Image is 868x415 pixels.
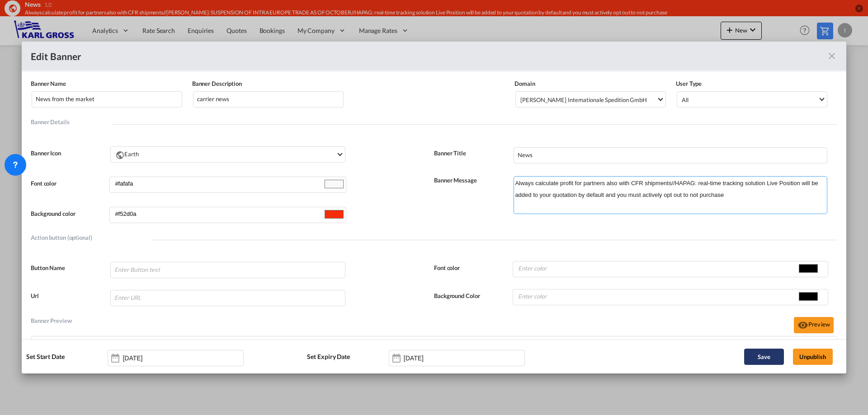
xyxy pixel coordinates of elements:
[797,320,808,331] md-icon: icon-eye
[744,349,784,365] button: Save
[826,51,837,61] md-icon: icon-close fg-AAA8AD
[115,150,335,159] div: Earth
[823,47,841,65] button: icon-close fg-AAA8AD
[193,91,344,107] input: Enter Banner Description
[31,119,111,125] div: Banner Details
[192,79,344,88] label: Banner Description
[676,79,828,88] label: User Type
[32,91,182,107] input: Enter Banner name
[307,352,388,361] label: Set Expiry Date
[793,349,833,365] button: Unpublish
[26,352,108,361] label: Set Start Date
[123,354,179,362] input: Start Date
[434,149,513,157] label: Banner Title
[682,96,689,103] div: All
[31,292,109,300] label: Url
[517,261,797,275] input: Enter color
[794,317,834,333] button: icon-eyePreview
[677,91,827,107] md-select: {{(ctrl.parent.bannerInfo.viewBanner && !ctrl.parent.bannerInfo.selectedData.user_type) ? 'N/A' :...
[110,262,345,278] input: Enter Button text
[31,50,81,63] div: Edit Banner
[31,314,72,336] div: Banner Preview
[115,150,124,159] md-icon: icon-earth
[31,235,152,240] div: Action button (optional)
[31,179,109,187] label: Font color
[514,79,667,88] label: Domain
[114,177,323,191] input: Enter color
[31,79,183,88] label: Banner Name
[22,42,846,373] md-dialog: Banner NameBanner Description ...
[520,96,647,104] div: [PERSON_NAME] Internationale Spedition GmbH
[31,264,109,272] label: Button Name
[434,176,513,184] label: Banner Message
[514,147,827,163] input: Enter Banner Title
[110,146,345,163] md-select: {{(ctrl.parent.bannerInfo.viewBanner && !ctrl.parent.bannerInfo.selectedData.data.theme.icon) ? '...
[31,210,109,218] label: Background color
[110,290,345,306] input: Enter URL
[515,91,666,107] md-select: {{(ctrl.parent.bannerInfo.viewBanner && !ctrl.parent.bannerInfo.selectedData.domain) ? 'N/A' : 'S...
[404,354,461,362] input: Expiry Date
[517,289,797,303] input: Enter color
[31,149,109,157] label: Banner Icon
[434,292,513,300] label: Background Color
[434,264,513,272] label: Font color
[114,207,323,221] input: Enter color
